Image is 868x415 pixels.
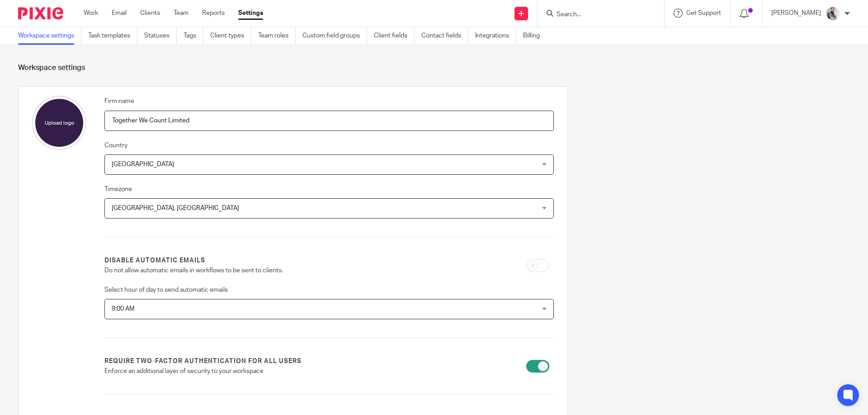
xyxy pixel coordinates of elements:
input: Name of your firm [104,111,554,131]
a: Custom field groups [302,27,367,45]
label: Disable automatic emails [104,256,205,265]
a: Task templates [88,27,137,45]
a: Reports [202,9,225,18]
a: Clients [140,9,160,18]
h1: Workspace settings [18,63,850,73]
span: Get Support [686,10,721,16]
a: Settings [238,9,263,18]
span: [GEOGRAPHIC_DATA], [GEOGRAPHIC_DATA] [112,205,239,211]
span: 9:00 AM [112,306,135,312]
p: Do not allow automatic emails in workflows to be sent to clients. [104,266,399,275]
label: Select hour of day to send automatic emails [104,285,228,294]
img: Pixie [18,7,63,19]
p: Enforce an additional layer of security to your workspace [104,367,399,376]
a: Integrations [475,27,516,45]
a: Statuses [144,27,177,45]
a: Work [84,9,98,18]
a: Tags [184,27,203,45]
a: Client fields [374,27,415,45]
a: Email [112,9,127,18]
label: Require two-factor authentication for all users [104,357,302,366]
a: Team roles [258,27,296,45]
p: [PERSON_NAME] [771,9,821,18]
a: Client types [210,27,251,45]
a: Billing [523,27,547,45]
img: Pixie%2002.jpg [826,6,840,21]
a: Workspace settings [18,27,81,45]
input: Search [556,11,637,19]
label: Country [104,141,127,150]
a: Contact fields [421,27,468,45]
label: Timezone [104,185,132,194]
span: [GEOGRAPHIC_DATA] [112,161,174,168]
a: Team [174,9,189,18]
label: Firm name [104,97,134,106]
